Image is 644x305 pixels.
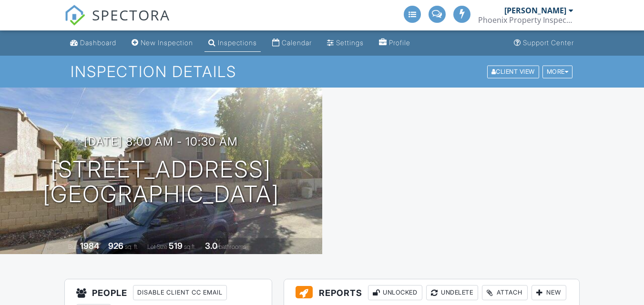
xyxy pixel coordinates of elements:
[204,34,261,52] a: Inspections
[84,135,238,148] h3: [DATE] 8:00 am - 10:30 am
[426,285,478,300] div: Undelete
[542,65,573,78] div: More
[80,241,99,251] div: 1984
[389,39,410,47] div: Profile
[184,243,196,250] span: sq.ft.
[219,243,246,250] span: bathrooms
[478,15,573,25] div: Phoenix Property Inspections A-Z
[92,5,170,25] span: SPECTORA
[43,157,279,207] h1: [STREET_ADDRESS] [GEOGRAPHIC_DATA]
[523,39,574,47] div: Support Center
[375,34,414,52] a: Profile
[205,241,217,251] div: 3.0
[532,285,566,300] div: New
[368,285,422,300] div: Unlocked
[133,285,227,300] div: Disable Client CC Email
[218,39,257,47] div: Inspections
[486,68,542,75] a: Client View
[80,39,116,47] div: Dashboard
[169,241,183,251] div: 519
[71,63,573,80] h1: Inspection Details
[68,243,79,250] span: Built
[64,13,170,33] a: SPECTORA
[66,34,120,52] a: Dashboard
[336,39,364,47] div: Settings
[510,34,578,52] a: Support Center
[64,5,85,26] img: The Best Home Inspection Software - Spectora
[128,34,197,52] a: New Inspection
[482,285,528,300] div: Attach
[268,34,316,52] a: Calendar
[487,65,539,78] div: Client View
[504,6,566,15] div: [PERSON_NAME]
[125,243,138,250] span: sq. ft.
[323,34,368,52] a: Settings
[147,243,167,250] span: Lot Size
[282,39,312,47] div: Calendar
[108,241,123,251] div: 926
[141,39,193,47] div: New Inspection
